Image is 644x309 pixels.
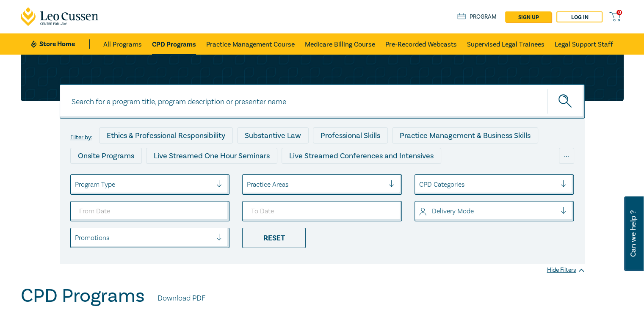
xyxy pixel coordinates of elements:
span: 0 [616,10,622,15]
input: select [75,180,77,189]
div: Hide Filters [547,266,585,274]
a: All Programs [103,33,142,55]
input: To Date [242,201,402,221]
div: Professional Skills [313,127,388,143]
a: Supervised Legal Trainees [467,33,544,55]
a: Practice Management Course [206,33,295,55]
h1: CPD Programs [21,285,145,307]
div: Live Streamed One Hour Seminars [146,148,277,164]
div: National Programs [407,168,485,184]
a: Program [457,12,497,22]
div: Practice Management & Business Skills [392,127,538,143]
a: Store Home [31,39,90,49]
label: Filter by: [70,134,92,141]
div: Live Streamed Practical Workshops [70,168,205,184]
div: 10 CPD Point Packages [310,168,403,184]
div: Live Streamed Conferences and Intensives [282,148,441,164]
span: Can we help ? [629,201,637,266]
a: CPD Programs [152,33,196,55]
input: select [419,207,421,216]
a: sign up [505,11,551,22]
a: Medicare Billing Course [305,33,375,55]
div: Substantive Law [237,127,309,143]
div: Pre-Recorded Webcasts [209,168,306,184]
a: Legal Support Staff [555,33,613,55]
div: ... [559,148,574,164]
div: Reset [242,228,306,248]
a: Pre-Recorded Webcasts [385,33,457,55]
div: Ethics & Professional Responsibility [99,127,233,143]
a: Log in [556,11,603,22]
input: select [247,180,249,189]
input: Search for a program title, program description or presenter name [60,84,585,119]
a: Download PDF [158,293,205,304]
input: select [419,180,421,189]
input: select [75,233,77,243]
div: Onsite Programs [70,148,142,164]
input: From Date [70,201,230,221]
